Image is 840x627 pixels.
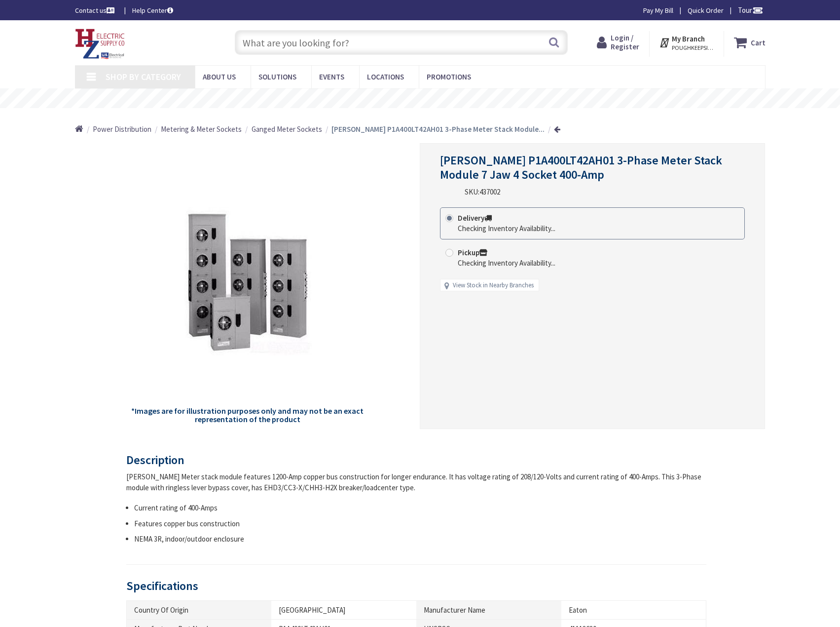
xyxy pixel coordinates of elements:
span: Locations [367,72,404,81]
a: Contact us [75,5,116,15]
img: Eaton P1A400LT42AH01 3-Phase Meter Stack Module 7 Jaw 4 Socket 400-Amp [174,207,322,355]
div: Eaton [569,605,698,615]
span: 437002 [479,187,500,196]
a: Login / Register [597,34,639,51]
li: Current rating of 400-Amps [134,503,707,513]
a: Metering & Meter Sockets [161,124,242,134]
span: Login / Register [611,33,639,51]
h3: Specifications [126,580,707,592]
th: Manufacturer Name [416,600,561,619]
input: What are you looking for? [235,30,568,55]
a: View Stock in Nearby Branches [453,281,534,290]
th: Country Of Origin [126,600,271,619]
h3: Description [126,454,707,467]
div: [PERSON_NAME] Meter stack module features 1200-Amp copper bus construction for longer endurance. ... [126,471,707,493]
strong: [PERSON_NAME] P1A400LT42AH01 3-Phase Meter Stack Module... [331,124,545,134]
span: Metering & Meter Sockets [161,124,242,134]
div: Checking Inventory Availability... [458,223,555,234]
strong: My Branch [672,34,705,43]
strong: Cart [751,34,766,51]
li: Features copper bus construction [134,518,707,529]
span: Ganged Meter Sockets [252,124,322,134]
span: Tour [738,5,763,15]
strong: Pickup [458,248,487,257]
span: Promotions [427,72,471,81]
strong: Delivery [458,213,492,223]
span: Power Distribution [93,124,151,134]
div: SKU: [465,187,500,197]
a: Cart [734,34,766,51]
span: POUGHKEEPSIE, [GEOGRAPHIC_DATA] [672,44,714,52]
a: Help Center [132,5,173,15]
div: My Branch POUGHKEEPSIE, [GEOGRAPHIC_DATA] [659,34,714,51]
img: HZ Electric Supply [75,29,125,59]
rs-layer: Free Same Day Pickup at 8 Locations [333,93,509,104]
span: Shop By Category [106,71,181,82]
h5: *Images are for illustration purposes only and may not be an exact representation of the product [130,407,365,424]
a: Pay My Bill [643,5,673,15]
a: Power Distribution [93,124,151,134]
a: Quick Order [688,5,724,15]
li: NEMA 3R, indoor/outdoor enclosure [134,534,707,544]
div: Checking Inventory Availability... [458,258,555,268]
a: Ganged Meter Sockets [252,124,322,134]
span: Events [319,72,344,81]
span: [PERSON_NAME] P1A400LT42AH01 3-Phase Meter Stack Module 7 Jaw 4 Socket 400-Amp [440,153,722,182]
span: Solutions [258,72,296,81]
div: [GEOGRAPHIC_DATA] [279,605,409,615]
span: About Us [203,72,236,81]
